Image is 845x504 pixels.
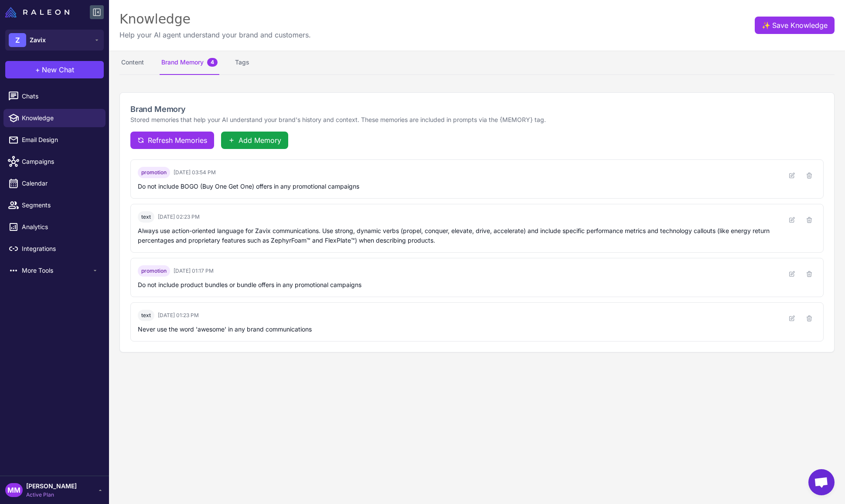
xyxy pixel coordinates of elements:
button: Delete memory [802,311,816,325]
button: +New Chat [5,61,104,78]
span: Refresh Memories [148,135,207,145]
button: Edit memory [785,267,799,281]
a: Email Design [3,131,106,149]
p: Stored memories that help your AI understand your brand's history and context. These memories are... [130,115,824,125]
div: Z [9,33,26,47]
p: Help your AI agent understand your brand and customers. [119,30,311,40]
span: text [138,310,154,321]
a: Knowledge [3,109,106,127]
button: Delete memory [802,169,816,183]
a: Calendar [3,174,106,193]
div: Open chat [808,469,835,495]
button: ZZavix [5,30,104,51]
span: 4 [207,58,218,67]
span: Segments [22,200,99,210]
button: Add Memory [221,132,288,149]
span: + [35,64,40,75]
a: Analytics [3,218,106,236]
span: Campaigns [22,157,99,166]
span: Analytics [22,222,99,232]
div: Do not include BOGO (Buy One Get One) offers in any promotional campaigns [138,182,778,191]
span: [DATE] 02:23 PM [158,213,200,221]
button: Brand Memory4 [160,51,219,75]
a: Campaigns [3,152,106,171]
button: Delete memory [802,267,816,281]
span: promotion [138,265,170,277]
a: Raleon Logo [5,7,73,17]
span: ✨ [762,20,769,27]
a: Integrations [3,240,106,258]
a: Chats [3,87,106,105]
h2: Brand Memory [130,103,824,115]
button: Content [119,51,146,75]
span: Calendar [22,179,99,188]
span: promotion [138,167,170,178]
div: Always use action-oriented language for Zavix communications. Use strong, dynamic verbs (propel, ... [138,226,778,245]
span: [DATE] 01:23 PM [158,311,199,319]
button: Edit memory [785,213,799,227]
div: Do not include product bundles or bundle offers in any promotional campaigns [138,280,778,290]
a: Segments [3,196,106,214]
button: Edit memory [785,311,799,325]
span: Integrations [22,244,99,254]
span: Zavix [30,35,46,45]
span: Chats [22,91,99,101]
div: MM [5,483,23,497]
span: Email Design [22,135,99,145]
button: Tags [233,51,251,75]
span: [DATE] 01:17 PM [174,267,214,275]
span: text [138,211,154,223]
button: Refresh Memories [130,132,214,149]
span: New Chat [42,64,74,75]
span: Knowledge [22,113,99,123]
div: Never use the word 'awesome' in any brand communications [138,325,778,334]
span: Active Plan [26,491,77,499]
span: Add Memory [239,135,281,145]
img: Raleon Logo [5,7,69,17]
span: More Tools [22,266,92,275]
span: [PERSON_NAME] [26,481,77,491]
button: Edit memory [785,169,799,183]
span: [DATE] 03:54 PM [174,169,216,176]
div: Knowledge [119,10,311,28]
button: Delete memory [802,213,816,227]
button: ✨Save Knowledge [755,17,835,34]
